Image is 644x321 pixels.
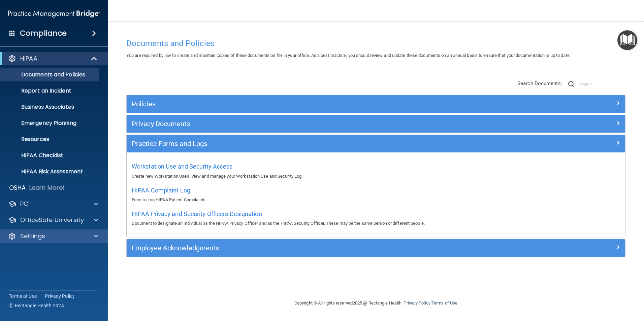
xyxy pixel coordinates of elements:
[20,200,30,208] p: PCI
[579,79,625,89] input: Search
[20,216,84,224] p: OfficeSafe University
[8,55,98,63] a: HIPAA
[45,293,75,299] a: Privacy Policy
[132,219,620,227] p: Document to designate an individual as the HIPAA Privacy Officer and as the HIPAA Security Office...
[20,29,67,38] h4: Compliance
[132,163,233,170] span: Workstation Use and Security Access
[20,232,45,240] p: Settings
[132,118,620,129] a: Privacy Documents
[9,293,37,299] a: Terms of Use
[126,53,571,58] span: You are required by law to create and maintain copies of these documents on file in your office. ...
[132,99,620,109] a: Policies
[132,243,620,253] a: Employee Acknowledgments
[132,100,495,108] h5: Policies
[8,232,98,240] a: Settings
[20,55,37,63] p: HIPAA
[4,136,96,143] p: Resources
[568,81,574,87] img: ic-search.3b580494.png
[132,140,495,147] h5: Practice Forms and Logs
[29,184,65,192] p: Learn More!
[4,152,96,159] p: HIPAA Checklist
[132,188,190,193] a: HIPAA Complaint Log
[132,244,495,252] h5: Employee Acknowledgments
[431,300,457,306] a: Terms of Use
[8,216,98,224] a: OfficeSafe University
[4,71,96,78] p: Documents and Policies
[132,172,620,180] p: Create new Workstation Uses. View and manage your Workstation Use and Security Log.
[517,80,562,86] span: Search Documents:
[132,187,190,194] span: HIPAA Complaint Log
[9,184,26,192] p: OSHA
[404,300,430,306] a: Privacy Policy
[4,87,96,94] p: Report an Incident
[617,30,637,50] button: Open Resource Center
[9,302,64,309] span: Ⓒ Rectangle Health 2024
[132,210,262,217] span: HIPAA Privacy and Security Officers Designation
[8,7,100,21] img: PMB logo
[132,138,620,149] a: Practice Forms and Logs
[8,200,98,208] a: PCI
[4,120,96,127] p: Emergency Planning
[132,212,262,217] a: HIPAA Privacy and Security Officers Designation
[4,104,96,110] p: Business Associates
[132,196,620,204] p: Form to Log HIPAA Patient Complaints.
[4,168,96,175] p: HIPAA Risk Assessment
[126,39,625,48] h4: Documents and Policies
[253,292,499,314] div: Copyright © All rights reserved 2025 @ Rectangle Health | |
[132,165,233,170] a: Workstation Use and Security Access
[132,120,495,128] h5: Privacy Documents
